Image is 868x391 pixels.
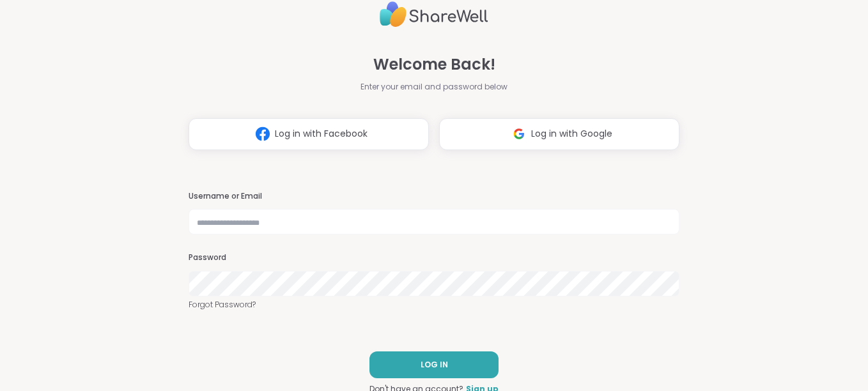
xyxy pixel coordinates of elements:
[531,127,612,141] span: Log in with Google
[189,118,429,150] button: Log in with Facebook
[369,351,499,378] button: LOG IN
[421,359,448,371] span: LOG IN
[189,299,679,310] a: Forgot Password?
[189,252,679,263] h3: Password
[360,81,508,93] span: Enter your email and password below
[251,122,275,146] img: ShareWell Logomark
[373,53,495,76] span: Welcome Back!
[275,127,368,141] span: Log in with Facebook
[507,122,531,146] img: ShareWell Logomark
[439,118,679,150] button: Log in with Google
[189,191,679,202] h3: Username or Email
